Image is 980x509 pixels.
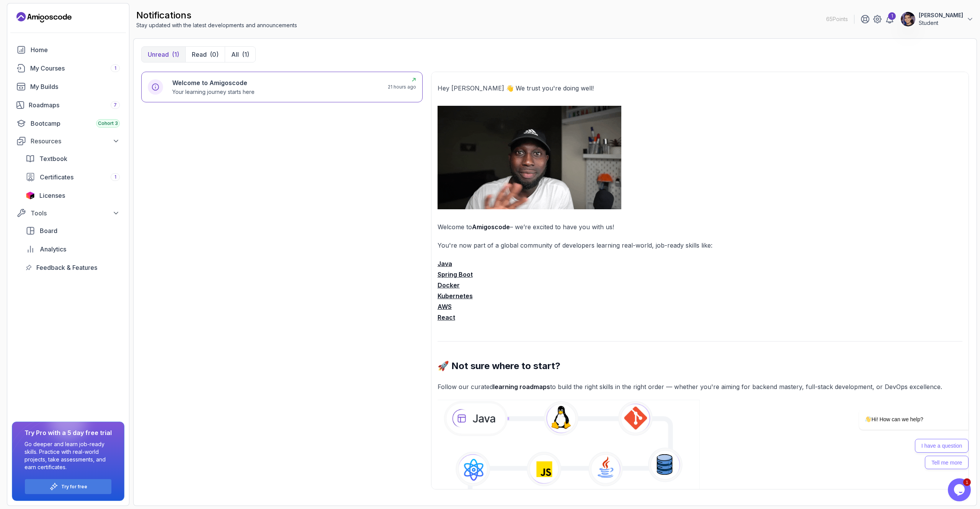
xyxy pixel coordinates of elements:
span: 1 [114,174,116,180]
img: Welcome GIF [438,106,621,209]
a: courses [12,61,124,76]
p: Go deeper and learn job-ready skills. Practice with real-world projects, take assessments, and ea... [24,440,112,471]
button: Unread(1) [142,47,185,62]
button: Try for free [24,479,112,494]
img: jetbrains icon [26,192,35,199]
div: Bootcamp [31,119,120,128]
button: user profile image[PERSON_NAME]Student [900,11,974,27]
a: 1 [885,15,894,24]
p: [PERSON_NAME] [919,11,963,19]
div: Resources [31,136,120,146]
span: 7 [114,102,117,108]
strong: Amigoscode [472,223,510,231]
p: Hey [PERSON_NAME] 👋 We trust you're doing well! [438,83,962,94]
div: Roadmaps [29,100,120,110]
p: Unread [148,50,169,59]
a: textbook [21,151,124,166]
span: Analytics [40,245,66,254]
p: Follow our curated to build the right skills in the right order — whether you're aiming for backe... [438,381,962,392]
a: Docker [438,281,460,289]
p: All [231,50,239,59]
p: 21 hours ago [388,84,416,90]
button: Read(0) [185,47,225,62]
h6: Welcome to Amigoscode [172,78,255,87]
strong: learning roadmaps [493,383,550,391]
div: My Builds [30,82,120,91]
div: Tools [31,209,120,218]
a: Java [438,260,452,268]
h2: 🚀 Not sure where to start? [438,360,962,372]
div: (0) [210,50,219,59]
button: Tools [12,206,124,220]
p: You're now part of a global community of developers learning real-world, job-ready skills like: [438,240,962,251]
div: 1 [888,12,896,20]
a: board [21,223,124,238]
span: Licenses [39,191,65,200]
span: Cohort 3 [98,120,118,126]
a: home [12,42,124,57]
a: bootcamp [12,116,124,131]
a: Landing page [16,11,72,23]
div: (1) [172,50,179,59]
a: AWS [438,303,452,310]
div: (1) [242,50,249,59]
a: certificates [21,169,124,185]
button: All(1) [225,47,255,62]
a: Kubernetes [438,292,473,300]
p: Read [192,50,207,59]
a: feedback [21,260,124,275]
span: 1 [114,65,116,71]
a: builds [12,79,124,94]
a: Try for free [61,484,87,490]
span: Feedback & Features [36,263,97,272]
p: Welcome to – we’re excited to have you with us! [438,222,962,232]
p: Student [919,19,963,27]
a: licenses [21,188,124,203]
span: Textbook [39,154,67,163]
p: Your learning journey starts here [172,88,255,96]
a: React [438,314,455,321]
a: roadmaps [12,97,124,113]
iframe: chat widget [948,478,972,501]
span: Board [40,226,57,235]
a: Spring Boot [438,271,473,278]
p: 65 Points [826,15,848,23]
a: analytics [21,241,124,257]
iframe: chat widget [835,340,972,475]
div: My Courses [30,64,120,73]
div: Home [31,45,120,54]
span: Certificates [40,172,73,182]
img: user profile image [901,12,915,26]
h2: notifications [136,9,297,21]
button: Resources [12,134,124,148]
p: Stay updated with the latest developments and announcements [136,21,297,29]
